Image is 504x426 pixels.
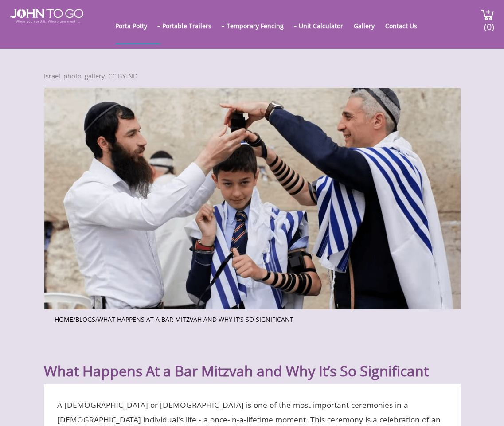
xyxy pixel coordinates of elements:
a: Contact Us [385,8,426,43]
a: Unit Calculator [299,8,352,43]
a: Home [55,315,73,324]
a: Temporary Fencing [227,8,293,43]
a: Blogs [75,315,95,324]
ul: / / [55,313,450,324]
a: Porta Potty [115,8,156,43]
a: What Happens At a Bar Mitzvah and Why It’s So Significant [98,315,293,324]
a: Gallery [354,8,383,43]
p: Israel_photo_gallery, CC BY-ND [44,69,461,83]
a: Portable Trailers [162,8,220,43]
span: (0) [484,14,494,33]
h1: What Happens At a Bar Mitzvah and Why It’s So Significant [44,341,461,380]
img: JOHN to go [10,9,83,23]
img: cart a [481,9,494,21]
